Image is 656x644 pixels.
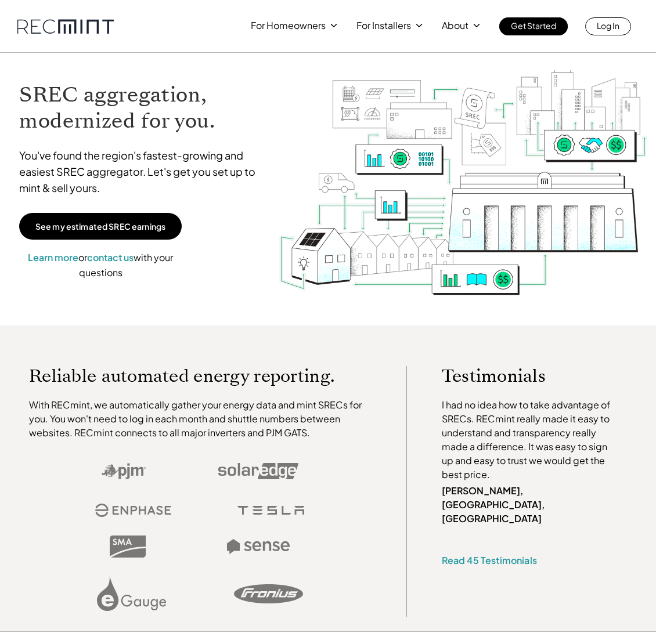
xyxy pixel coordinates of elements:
[442,484,612,526] p: [PERSON_NAME], [GEOGRAPHIC_DATA], [GEOGRAPHIC_DATA]
[511,17,556,34] p: Get Started
[442,366,612,386] p: Testimonials
[19,250,182,280] p: or with your questions
[28,251,78,263] a: Learn more
[442,554,537,566] a: Read 45 Testimonials
[585,17,631,35] a: Log In
[499,17,568,35] a: Get Started
[19,82,266,134] h1: SREC aggregation, modernized for you.
[87,251,134,263] a: contact us
[19,213,182,240] a: See my estimated SREC earnings
[35,221,165,231] p: See my estimated SREC earnings
[251,17,326,34] p: For Homeowners
[19,147,266,196] p: You've found the region's fastest-growing and easiest SREC aggregator. Let's get you set up to mi...
[597,17,619,34] p: Log In
[442,17,468,34] p: About
[356,17,411,34] p: For Installers
[29,398,371,440] p: With RECmint, we automatically gather your energy data and mint SRECs for you. You won't need to ...
[278,38,648,335] img: RECmint value cycle
[442,398,612,482] p: I had no idea how to take advantage of SRECs. RECmint really made it easy to understand and trans...
[29,366,371,386] p: Reliable automated energy reporting.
